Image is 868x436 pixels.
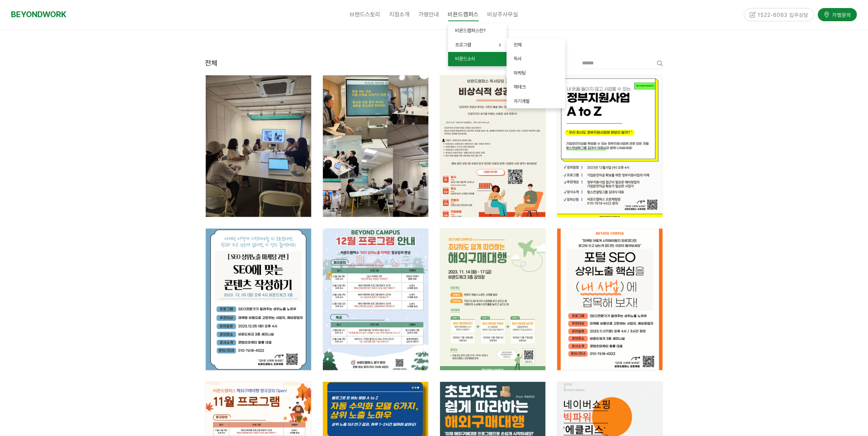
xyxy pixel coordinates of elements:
span: 브랜드스토리 [350,11,381,18]
span: 지점소개 [390,11,410,18]
a: 비욘드캠퍼스란? [448,24,507,38]
span: 자기계발 [514,98,530,104]
a: 비상주사무실 [483,5,523,24]
span: 가맹안내 [419,11,439,18]
a: 전체 [507,38,565,52]
a: 자기계발 [507,94,565,109]
a: 가맹문의 [818,8,857,21]
a: 지점소개 [385,5,414,24]
span: 프로그램 [455,42,472,48]
a: 마케팅 [507,66,565,80]
span: 마케팅 [514,70,526,76]
span: 비욘드캠퍼스란? [455,28,486,33]
span: 전체 [514,42,522,48]
a: 가맹안내 [414,5,444,24]
a: 프로그램 [448,38,507,52]
span: 재테크 [514,84,526,90]
a: 재테크 [507,80,565,94]
a: 비욘드캠퍼스 [444,5,483,24]
span: 비욘드소식 [455,56,476,61]
span: 비욘드캠퍼스 [448,8,479,21]
a: 브랜드스토리 [346,5,385,24]
a: 비욘드소식 [448,52,507,66]
span: 가맹문의 [830,11,851,18]
a: 독서 [507,52,565,66]
span: 독서 [514,56,522,61]
span: 비상주사무실 [488,11,518,18]
header: 전체 [205,57,218,69]
a: BEYONDWORK [11,8,66,21]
